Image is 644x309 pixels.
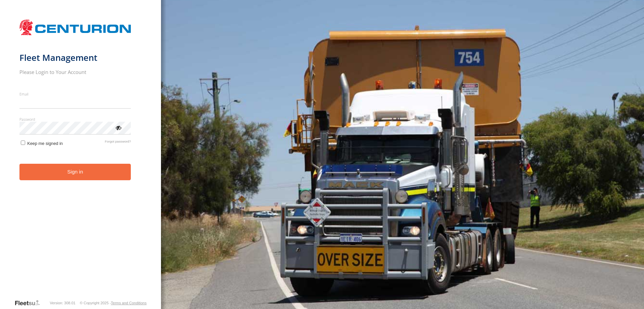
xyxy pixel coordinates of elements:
div: ViewPassword [115,124,121,131]
button: Sign in [19,164,131,180]
a: Forgot password? [105,140,131,146]
label: Password [19,117,131,122]
h2: Please Login to Your Account [19,69,131,75]
a: Visit our Website [14,300,45,306]
input: Keep me signed in [21,141,25,145]
span: Keep me signed in [27,141,63,146]
label: Email [19,91,131,96]
a: Terms and Conditions [111,301,147,305]
form: main [19,16,142,299]
h1: Fleet Management [19,52,131,63]
div: © Copyright 2025 - [80,301,147,305]
img: Centurion Transport [19,19,131,36]
div: Version: 308.01 [50,301,75,305]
